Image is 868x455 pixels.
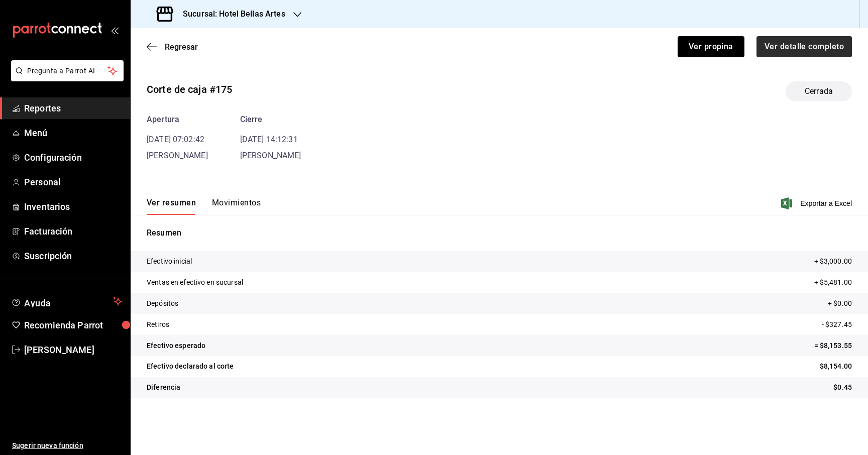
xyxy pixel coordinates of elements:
[147,277,243,288] p: Ventas en efectivo en sucursal
[814,256,852,267] p: + $3,000.00
[828,298,852,309] p: + $0.00
[24,151,122,164] span: Configuración
[240,113,301,126] div: Cierre
[822,319,852,330] p: - $327.45
[212,198,261,215] button: Movimientos
[24,318,122,332] span: Recomienda Parrot
[24,295,109,307] span: Ayuda
[756,36,852,57] button: Ver detalle completo
[147,113,208,126] div: Apertura
[147,42,198,52] button: Regresar
[678,36,744,57] button: Ver propina
[111,26,119,34] button: open_drawer_menu
[833,382,852,393] p: $0.45
[11,60,124,81] button: Pregunta a Parrot AI
[24,175,122,189] span: Personal
[799,85,839,97] span: Cerrada
[147,340,205,351] p: Efectivo esperado
[147,319,169,330] p: Retiros
[24,249,122,263] span: Suscripción
[27,66,108,76] span: Pregunta a Parrot AI
[240,135,298,144] time: [DATE] 14:12:31
[147,382,180,393] p: Diferencia
[147,135,204,144] time: [DATE] 07:02:42
[147,151,208,160] span: [PERSON_NAME]
[147,82,232,97] div: Corte de caja #175
[7,73,124,83] a: Pregunta a Parrot AI
[24,343,122,357] span: [PERSON_NAME]
[12,440,122,451] span: Sugerir nueva función
[24,200,122,213] span: Inventarios
[820,361,852,372] p: $8,154.00
[240,151,301,160] span: [PERSON_NAME]
[24,101,122,115] span: Reportes
[165,42,198,52] span: Regresar
[814,277,852,288] p: + $5,481.00
[147,361,234,372] p: Efectivo declarado al corte
[783,197,852,209] button: Exportar a Excel
[147,298,178,309] p: Depósitos
[814,340,852,351] p: = $8,153.55
[24,224,122,238] span: Facturación
[147,227,852,239] p: Resumen
[147,256,192,267] p: Efectivo inicial
[175,8,285,20] h3: Sucursal: Hotel Bellas Artes
[147,198,196,215] button: Ver resumen
[24,126,122,140] span: Menú
[147,198,261,215] div: navigation tabs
